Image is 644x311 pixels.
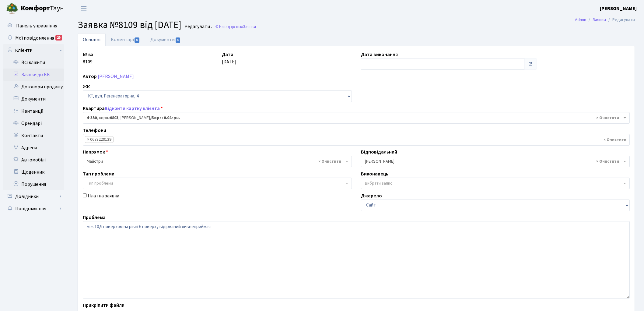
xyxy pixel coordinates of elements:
[3,203,64,215] a: Повідомлення
[596,115,619,121] span: Видалити всі елементи
[87,115,622,121] span: <b>4-350</b>, корп.: <b>0803</b>, Феркалюк Тетяна Андріївна, <b>Борг: 0.04грн.</b>
[3,56,64,69] a: Всі клієнти
[222,51,233,58] label: Дата
[16,23,57,29] span: Панель управління
[3,129,64,142] a: Контакти
[87,115,97,121] b: 4-350
[3,93,64,105] a: Документи
[87,136,89,143] span: ×
[361,156,630,167] span: Микитенко І.В.
[78,33,106,46] a: Основні
[85,136,114,143] li: 0673229139
[215,24,256,30] a: Назад до всіхЗаявки
[604,137,626,143] span: Видалити всі елементи
[15,35,54,41] span: Мої повідомлення
[76,3,91,13] button: Переключити навігацію
[600,5,637,12] b: [PERSON_NAME]
[88,192,119,200] label: Платна заявка
[318,158,341,164] span: Видалити всі елементи
[21,3,50,13] b: Комфорт
[361,170,388,178] label: Виконавець
[145,33,186,46] a: Документи
[593,16,606,23] a: Заявки
[83,127,106,134] label: Телефони
[83,170,114,178] label: Тип проблеми
[83,51,95,58] label: № вх.
[135,37,139,43] span: 0
[3,142,64,154] a: Адреси
[55,35,62,41] div: 25
[361,192,382,200] label: Джерело
[83,105,163,112] label: Квартира
[217,51,356,70] div: [DATE]
[3,178,64,190] a: Порушення
[21,3,64,14] span: Таун
[575,16,586,23] a: Admin
[365,158,622,164] span: Микитенко І.В.
[606,16,635,23] li: Редагувати
[243,24,256,30] span: Заявки
[3,190,64,203] a: Довідники
[151,115,180,121] b: Борг: 0.04грн.
[365,180,392,186] span: Вибрати запис
[176,37,180,43] span: 0
[83,302,124,309] label: Прикріпити файли
[106,33,145,46] a: Коментарі
[600,5,637,12] a: [PERSON_NAME]
[596,158,619,164] span: Видалити всі елементи
[183,24,212,30] small: Редагувати .
[105,105,160,112] a: Відкрити картку клієнта
[3,44,64,56] a: Клієнти
[6,2,18,15] img: logo.png
[83,73,97,80] label: Автор
[83,214,106,221] label: Проблема
[87,180,113,186] span: Тип проблеми
[78,18,181,32] span: Заявка №8109 від [DATE]
[78,51,217,70] div: 8109
[83,156,352,167] span: Майстри
[566,13,644,26] nav: breadcrumb
[3,20,64,32] a: Панель управління
[110,115,118,121] b: 0803
[361,51,398,58] label: Дата виконання
[3,69,64,81] a: Заявки до КК
[3,117,64,129] a: Орендарі
[3,105,64,117] a: Квитанції
[83,221,630,299] textarea: між 10,9 поверхом на рівні 6 поверху відірваний ливнеприймач
[87,158,344,164] span: Майстри
[83,112,630,124] span: <b>4-350</b>, корп.: <b>0803</b>, Феркалюк Тетяна Андріївна, <b>Борг: 0.04грн.</b>
[361,148,397,156] label: Відповідальний
[3,32,64,44] a: Мої повідомлення25
[3,81,64,93] a: Договори продажу
[83,148,108,156] label: Напрямок
[83,83,90,90] label: ЖК
[98,73,134,80] a: [PERSON_NAME]
[3,166,64,178] a: Щоденник
[3,154,64,166] a: Автомобілі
